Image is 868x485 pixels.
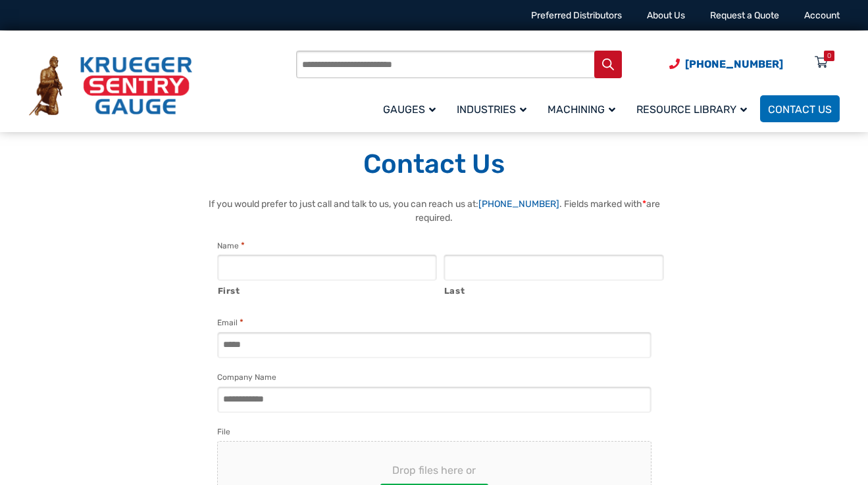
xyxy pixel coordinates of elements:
[449,93,540,124] a: Industries
[444,281,664,298] label: Last
[760,95,840,122] a: Contact Us
[768,103,832,116] span: Contact Us
[204,197,665,225] p: If you would prefer to just call and talk to us, you can reach us at: . Fields marked with are re...
[548,103,615,116] span: Machining
[636,103,747,116] span: Resource Library
[710,10,779,21] a: Request a Quote
[375,93,449,124] a: Gauges
[647,10,685,21] a: About Us
[383,103,436,116] span: Gauges
[457,103,526,116] span: Industries
[218,281,438,298] label: First
[478,198,559,210] a: [PHONE_NUMBER]
[239,463,630,478] span: Drop files here or
[685,58,783,70] span: [PHONE_NUMBER]
[804,10,840,21] a: Account
[217,316,243,329] label: Email
[217,371,276,384] label: Company Name
[29,148,840,181] h1: Contact Us
[628,93,760,124] a: Resource Library
[827,51,831,61] div: 0
[29,56,192,116] img: Krueger Sentry Gauge
[217,239,245,252] legend: Name
[540,93,628,124] a: Machining
[669,56,783,72] a: Phone Number (920) 434-8860
[217,425,230,438] label: File
[531,10,622,21] a: Preferred Distributors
